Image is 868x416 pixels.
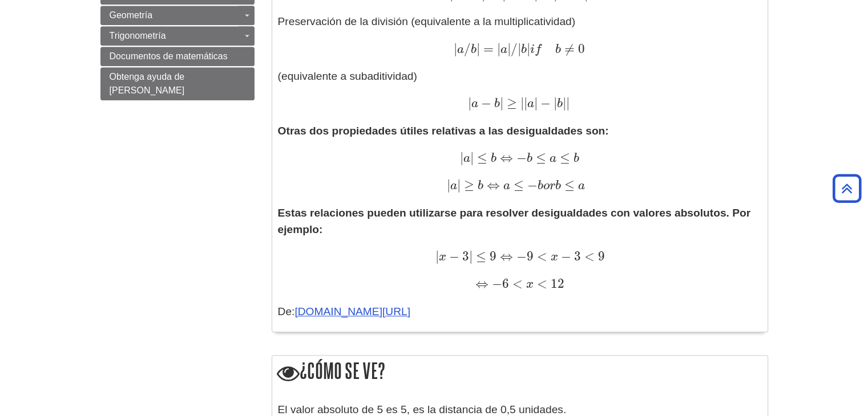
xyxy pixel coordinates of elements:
font: | [527,41,530,56]
font: ⇔ [500,248,513,264]
font: b [491,152,496,165]
font: | [520,95,524,111]
font: ≤ [564,177,575,193]
font: x [526,278,534,291]
font: 9 [490,248,496,264]
a: Volver arriba [829,181,865,196]
font: | [518,41,521,56]
font: b [555,180,561,192]
font: | [534,95,538,111]
font: (equivalente a subaditividad) [278,70,417,82]
font: − [492,276,502,291]
font: ≤ [476,248,486,264]
font: < [584,248,595,264]
font: | [507,41,511,56]
font: − [516,248,527,264]
font: a [550,152,556,165]
font: − [561,248,571,264]
font: ≤ [536,150,546,165]
font: − [481,95,491,111]
font: a [527,97,534,110]
font: | [497,41,500,56]
font: / [511,41,518,56]
font: | [457,177,461,193]
a: Geometría [100,6,255,25]
font: b [555,43,561,56]
font: / [464,41,471,56]
font: Documentos de matemáticas [110,51,228,61]
font: b [574,152,579,165]
font: Estas relaciones pueden utilizarse para resolver desigualdades con valores absolutos. Por ejemplo: [278,207,751,235]
font: De: [278,305,295,317]
a: Trigonometría [100,26,255,46]
font: o [543,180,550,192]
font: a [578,180,585,192]
font: | [470,150,473,165]
font: ≥ [464,177,474,193]
font: − [516,150,527,165]
font: < [537,276,547,291]
font: | [554,95,557,111]
font: 0 [578,41,585,56]
font: a [503,180,510,192]
font: b [494,97,500,110]
font: | [435,248,438,264]
font: | [469,248,473,264]
font: ≤ [514,177,524,193]
font: Obtenga ayuda de [PERSON_NAME] [110,72,185,95]
font: − [540,95,551,111]
a: [DOMAIN_NAME][URL] [294,305,410,317]
font: ≥ [507,95,517,111]
font: < [537,248,547,264]
font: ¿Cómo se ve? [300,359,385,382]
font: x [438,251,446,263]
font: a [450,180,457,192]
font: r [550,180,555,192]
font: a [457,43,464,56]
font: 12 [551,276,564,291]
font: ⇔ [475,276,488,291]
font: a [471,97,478,110]
font: a [463,152,470,165]
font: 3 [462,248,469,264]
font: | [454,41,457,56]
font: | [500,95,503,111]
font: Preservación de la división (equivalente a la multiplicatividad) [278,15,576,27]
font: ≤ [477,150,487,165]
font: − [527,177,538,193]
font: | [566,95,570,111]
font: b [521,43,527,56]
font: b [478,180,483,192]
font: i [530,43,535,56]
font: < [512,276,523,291]
a: Obtenga ayuda de [PERSON_NAME] [100,67,255,100]
font: ⇔ [487,177,500,193]
font: El valor absoluto de 5 es 5, es la distancia de 0,5 unidades. [278,403,567,415]
font: ≠ [564,41,575,56]
font: Geometría [110,10,153,20]
font: | [477,41,480,56]
font: | [447,177,450,193]
font: 9 [527,248,534,264]
font: ⇔ [500,150,513,165]
font: b [557,97,563,110]
a: Documentos de matemáticas [100,47,255,66]
font: | [563,95,566,111]
font: b [471,43,477,56]
font: a [500,43,507,56]
font: x [551,251,558,263]
font: 6 [502,276,509,291]
font: Trigonometría [110,31,166,40]
font: b [527,152,532,165]
font: | [467,95,471,111]
font: ≤ [560,150,570,165]
font: | [524,95,527,111]
font: − [449,248,459,264]
font: b [538,180,543,192]
font: Otras dos propiedades útiles relativas a las desigualdades son: [278,125,609,137]
font: 3 [574,248,581,264]
font: | [459,150,463,165]
font: 9 [598,248,605,264]
font: f [535,43,541,56]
